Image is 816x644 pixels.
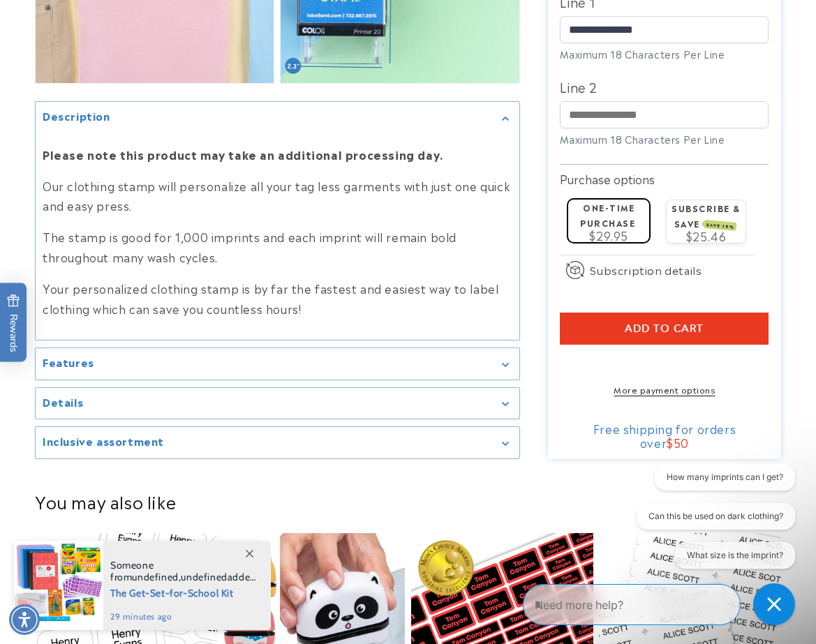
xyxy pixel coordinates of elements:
[43,278,512,319] p: Your personalized clothing stamp is by far the fastest and easiest way to label clothing which ca...
[36,427,519,458] summary: Inclusive assortment
[181,571,227,583] span: undefined
[110,560,256,583] span: Someone from , added this product to their cart.
[36,348,519,380] summary: Features
[672,202,741,230] label: Subscribe & save
[43,355,94,369] h2: Features
[667,434,674,451] span: $
[704,220,736,231] span: SAVE 15%
[560,133,769,147] div: Maximum 18 Characters Per Line
[560,383,769,396] a: More payment options
[43,176,512,216] p: Our clothing stamp will personalize all your tag less garments with just one quick and easy press.
[7,294,20,352] span: Rewards
[623,464,802,581] iframe: Gorgias live chat conversation starters
[36,102,519,133] summary: Description
[43,227,512,267] p: The stamp is good for 1,000 imprints and each imprint will remain bold throughout many wash cycles.
[560,171,655,188] label: Purchase options
[560,421,769,449] div: Free shipping for orders over
[110,583,256,601] span: The Get-Set-for-School Kit
[560,75,769,98] label: Line 2
[132,571,178,583] span: undefined
[43,109,110,123] h2: Description
[43,434,164,448] h2: Inclusive assortment
[590,262,702,278] span: Subscription details
[589,227,628,244] span: $29.95
[625,323,704,336] span: Add to cart
[43,146,443,163] strong: Please note this product may take an additional processing day.
[560,47,769,61] div: Maximum 18 Characters Per Line
[580,202,635,229] label: One-time purchase
[686,227,727,244] span: $25.46
[9,604,40,635] div: Accessibility Menu
[43,395,83,409] h2: Details
[35,491,781,512] h2: You may also like
[674,434,689,451] span: 50
[523,578,802,630] iframe: Gorgias Floating Chat
[36,388,519,419] summary: Details
[560,313,769,345] button: Add to cart
[110,611,256,623] span: 29 minutes ago
[11,532,177,574] iframe: Sign Up via Text for Offers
